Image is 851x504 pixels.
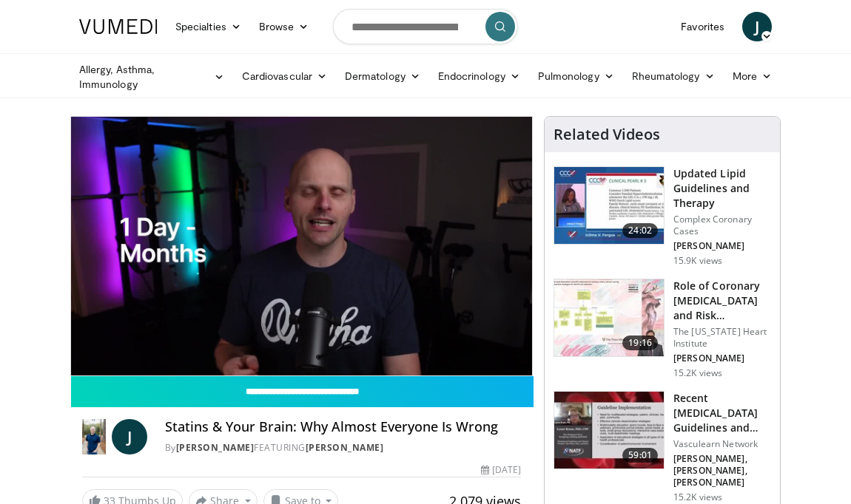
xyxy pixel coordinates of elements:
a: Pulmonology [529,61,623,91]
img: 1efa8c99-7b8a-4ab5-a569-1c219ae7bd2c.150x105_q85_crop-smart_upscale.jpg [554,279,664,356]
h4: Statins & Your Brain: Why Almost Everyone Is Wrong [165,419,521,435]
span: 24:02 [622,223,658,238]
a: Browse [250,12,318,41]
p: 15.9K views [673,255,722,267]
a: More [724,61,781,91]
h3: Role of Coronary [MEDICAL_DATA] and Risk Stratification [673,279,771,323]
a: 59:01 Recent [MEDICAL_DATA] Guidelines and Integration into Clinical Practice Vasculearn Network ... [554,391,771,503]
a: [PERSON_NAME] [306,441,384,454]
a: Dermatology [336,61,429,91]
a: Favorites [672,12,733,41]
h3: Recent [MEDICAL_DATA] Guidelines and Integration into Clinical Practice [673,391,771,435]
p: [PERSON_NAME] [673,353,771,364]
video-js: Video Player [71,117,532,375]
span: 19:16 [622,336,658,350]
a: Cardiovascular [233,61,336,91]
h4: Related Videos [554,126,660,143]
input: Search topics, interventions [333,9,518,44]
a: Endocrinology [429,61,529,91]
a: Allergy, Asthma, Immunology [70,62,233,92]
div: [DATE] [481,463,521,477]
img: VuMedi Logo [79,19,158,34]
a: 24:02 Updated Lipid Guidelines and Therapy Complex Coronary Cases [PERSON_NAME] 15.9K views [554,166,771,267]
p: 15.2K views [673,491,722,503]
span: 59:01 [622,448,658,463]
img: 77f671eb-9394-4acc-bc78-a9f077f94e00.150x105_q85_crop-smart_upscale.jpg [554,167,664,244]
div: By FEATURING [165,441,521,454]
a: [PERSON_NAME] [176,441,255,454]
p: The [US_STATE] Heart Institute [673,326,771,350]
p: Vasculearn Network [673,438,771,450]
a: J [742,12,772,41]
p: [PERSON_NAME] [673,240,771,252]
a: 19:16 Role of Coronary [MEDICAL_DATA] and Risk Stratification The [US_STATE] Heart Institute [PER... [554,279,771,379]
p: Complex Coronary Cases [673,214,771,237]
a: J [112,419,147,454]
img: 87825f19-cf4c-4b91-bba1-ce218758c6bb.150x105_q85_crop-smart_upscale.jpg [554,392,664,469]
p: [PERSON_NAME], [PERSON_NAME], [PERSON_NAME] [673,453,771,488]
a: Specialties [166,12,250,41]
a: Rheumatology [623,61,724,91]
img: Dr. Jordan Rennicke [82,419,106,454]
h3: Updated Lipid Guidelines and Therapy [673,166,771,211]
p: 15.2K views [673,367,722,379]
